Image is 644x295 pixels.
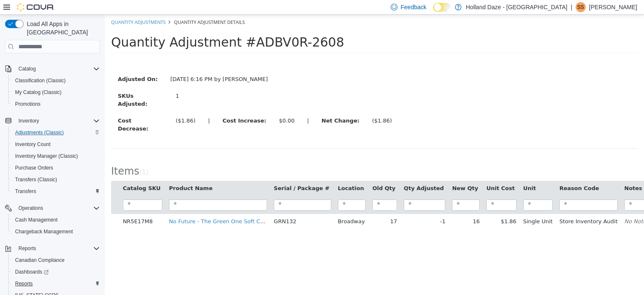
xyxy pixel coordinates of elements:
button: Adjustments (Classic) [8,127,103,138]
button: Cash Management [8,214,103,226]
td: GRN132 [166,199,230,214]
span: Transfers [12,186,100,196]
button: Inventory [15,116,42,126]
span: Inventory [18,117,39,124]
td: -1 [296,199,344,214]
span: Classification (Classic) [15,77,66,84]
span: Reports [12,279,100,289]
p: Holland Daze - [GEOGRAPHIC_DATA] [466,2,567,12]
button: Location [233,170,261,178]
span: Feedback [401,3,426,11]
a: Dashboards [12,267,52,277]
span: Operations [15,203,100,213]
button: Chargeback Management [8,226,103,238]
button: Serial / Package # [169,170,226,178]
button: Operations [15,203,47,213]
label: | [97,102,111,110]
button: Canadian Compliance [8,254,103,266]
button: Promotions [8,98,103,110]
div: 1 [71,77,146,86]
span: Inventory Count [12,139,100,149]
span: Canadian Compliance [12,255,100,265]
span: Classification (Classic) [12,76,100,86]
button: Unit [418,170,433,178]
span: Promotions [15,101,41,107]
label: Adjusted On: [7,60,59,69]
button: Qty Adjusted [299,170,340,178]
span: Purchase Orders [15,164,53,171]
span: Inventory Manager (Classic) [12,151,100,161]
td: Store Inventory Audit [451,199,516,214]
span: Items [6,151,34,162]
span: Dashboards [12,267,100,277]
span: Reports [18,245,36,252]
a: Canadian Compliance [12,255,68,265]
td: Single Unit [415,199,452,214]
span: Adjustments (Classic) [15,129,64,136]
button: Catalog SKU [18,170,57,178]
a: No Future - The Green One Soft Chew - Indica - 1-pack - E47/E33 [64,204,240,210]
img: Cova [17,3,55,11]
span: Cash Management [12,215,100,225]
a: Cash Management [12,215,61,225]
div: Shawn S [576,2,586,12]
a: Transfers [12,186,39,196]
span: Dark Mode [433,12,434,12]
span: Dashboards [15,269,49,275]
span: Cash Management [15,217,57,223]
button: Old Qty [267,170,292,178]
span: Reports [15,280,33,287]
span: Transfers (Classic) [12,175,100,185]
a: Reports [12,279,36,289]
a: Classification (Classic) [12,76,69,86]
span: Inventory [15,116,100,126]
span: Load All Apps in [GEOGRAPHIC_DATA] [23,20,100,37]
button: Transfers (Classic) [8,174,103,185]
button: Product Name [64,170,109,178]
button: Operations [2,202,103,214]
a: Adjustments (Classic) [12,128,67,138]
span: Promotions [12,99,100,109]
input: Dark Mode [433,3,451,12]
td: 17 [264,199,296,214]
a: Inventory Count [12,139,54,149]
td: 16 [344,199,378,214]
span: My Catalog (Classic) [12,87,100,97]
span: Inventory Manager (Classic) [15,153,78,159]
span: Quantity Adjustment Details [69,4,140,10]
button: Inventory Count [8,138,103,150]
span: Chargeback Management [12,227,100,237]
button: Catalog [2,63,103,75]
div: ($1.86) [267,102,287,110]
button: Reports [8,278,103,290]
button: Inventory [2,115,103,127]
a: Dashboards [8,266,103,278]
span: Reports [15,243,100,253]
span: Purchase Orders [12,163,100,173]
label: Cost Increase: [112,102,168,110]
p: | [571,2,572,12]
span: 1 [37,154,41,162]
span: Operations [18,205,43,211]
td: $1.86 [378,199,415,214]
label: Cost Decrease: [7,102,65,118]
span: Adjustments (Classic) [12,128,100,138]
span: Broadway [233,204,260,210]
label: | [196,102,210,110]
div: $0.00 [174,102,190,110]
button: Reports [15,243,39,253]
button: Catalog [15,64,39,74]
span: SS [577,2,584,12]
td: NR5E17M8 [15,199,61,214]
button: My Catalog (Classic) [8,86,103,98]
a: My Catalog (Classic) [12,87,65,97]
button: Purchase Orders [8,162,103,174]
button: Reason Code [454,170,496,178]
label: SKUs Adjusted: [7,77,65,94]
a: Inventory Manager (Classic) [12,151,81,161]
a: Quantity Adjustments [6,4,61,10]
a: Purchase Orders [12,163,57,173]
span: Catalog [18,65,36,72]
button: Notes [519,170,539,178]
span: My Catalog (Classic) [15,89,62,96]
